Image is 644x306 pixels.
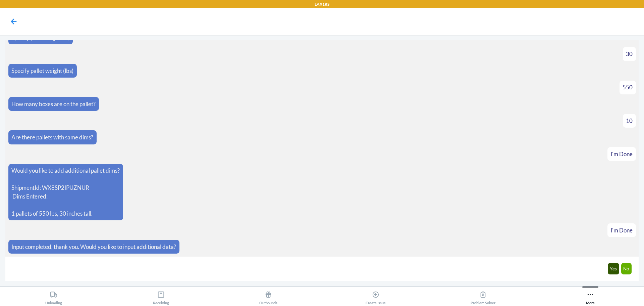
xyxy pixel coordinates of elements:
p: Would you like to add additional pallet dims? [11,166,120,175]
div: Receiving [153,288,169,305]
p: ShipmentId: WX8SP2IPUZNUR Dims Entered: [11,183,120,201]
p: How many boxes are on the pallet? [11,100,96,108]
button: Problem Solver [429,287,537,305]
div: More [586,288,595,305]
button: Create Issue [322,287,429,305]
div: Unloading [45,288,62,305]
span: 550 [623,84,633,91]
span: 30 [626,50,633,57]
p: Specify pallet weight (lbs) [11,67,73,75]
button: Yes [608,263,620,274]
p: 1 pallets of 550 lbs, 30 inches tall. [11,209,120,218]
span: 10 [626,117,633,124]
button: No [621,263,632,274]
span: I'm Done [610,150,633,158]
p: Input completed, thank you. Would you like to input additional data? [11,243,176,251]
p: LAX1RS [315,1,329,7]
button: Receiving [107,287,215,305]
p: Are there pallets with same dims? [11,133,93,142]
button: Outbounds [215,287,322,305]
div: Outbounds [259,288,277,305]
div: Create Issue [366,288,386,305]
span: I'm Done [610,227,633,234]
div: Problem Solver [471,288,495,305]
button: More [537,287,644,305]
